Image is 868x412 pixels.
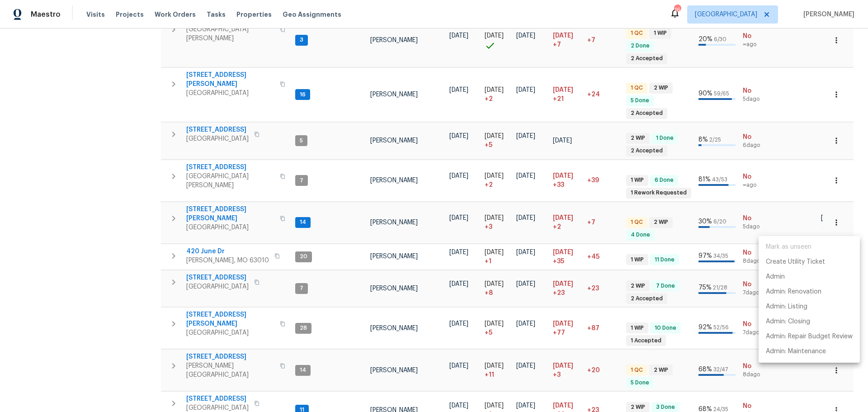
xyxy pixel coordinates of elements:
p: Create Utility Ticket [766,257,825,267]
p: Admin: Closing [766,317,810,327]
p: Admin: Renovation [766,287,821,297]
p: Admin [766,272,785,282]
p: Admin: Repair Budget Review [766,332,853,341]
p: Admin: Listing [766,302,807,312]
p: Admin: Maintenance [766,347,826,356]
